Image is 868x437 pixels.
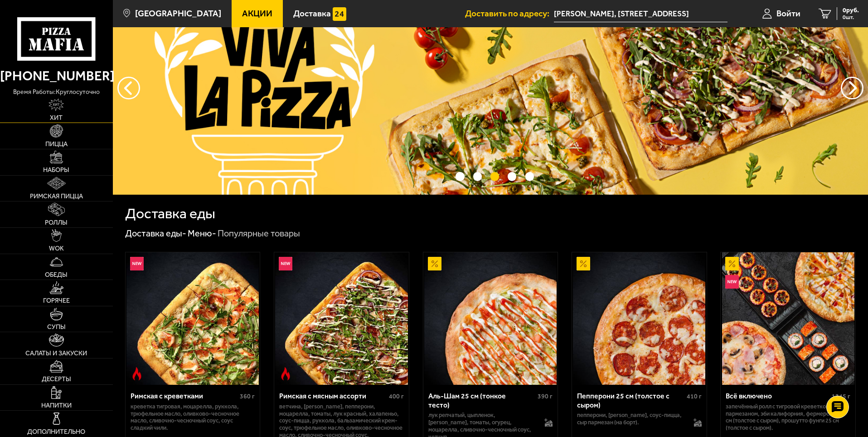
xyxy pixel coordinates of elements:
[218,228,300,240] div: Популярные товары
[538,393,553,400] span: 390 г
[423,252,558,385] a: АкционныйАль-Шам 25 см (тонкое тесто)
[428,392,536,409] div: Аль-Шам 25 см (тонкое тесто)
[188,228,216,239] a: Меню-
[508,172,516,181] button: точки переключения
[473,172,482,181] button: точки переключения
[333,7,346,21] img: 15daf4d41897b9f0e9f617042186c801.svg
[275,252,407,385] img: Римская с мясным ассорти
[572,252,707,385] a: АкционныйПепперони 25 см (толстое с сыром)
[293,9,331,18] span: Доставка
[117,77,140,99] button: следующий
[131,403,255,432] p: креветка тигровая, моцарелла, руккола, трюфельное масло, оливково-чесночное масло, сливочно-чесно...
[726,403,850,432] p: Запечённый ролл с тигровой креветкой и пармезаном, Эби Калифорния, Фермерская 25 см (толстое с сы...
[242,9,272,18] span: Акции
[135,9,221,18] span: [GEOGRAPHIC_DATA]
[50,115,63,121] span: Хит
[577,412,684,426] p: пепперони, [PERSON_NAME], соус-пицца, сыр пармезан (на борт).
[687,393,702,400] span: 410 г
[490,172,499,181] button: точки переключения
[45,220,68,226] span: Роллы
[721,252,855,385] a: АкционныйНовинкаВсё включено
[573,252,705,385] img: Пепперони 25 см (толстое с сыром)
[776,9,800,18] span: Войти
[47,324,66,330] span: Супы
[554,5,727,22] span: Израиль, Тель-Авив, Ягур, 22
[126,252,260,385] a: НовинкаОстрое блюдоРимская с креветками
[465,9,554,18] span: Доставить по адресу:
[279,257,292,270] img: Новинка
[279,367,292,381] img: Острое блюдо
[841,77,863,99] button: предыдущий
[42,376,71,383] span: Десерты
[25,350,87,357] span: Салаты и закуски
[274,252,409,385] a: НовинкаОстрое блюдоРимская с мясным ассорти
[725,257,739,270] img: Акционный
[41,403,72,409] span: Напитки
[428,257,441,270] img: Акционный
[577,257,590,270] img: Акционный
[389,393,404,400] span: 400 г
[43,298,70,304] span: Горячее
[279,392,387,400] div: Римская с мясным ассорти
[725,275,739,289] img: Новинка
[125,228,186,239] a: Доставка еды-
[125,206,215,221] h1: Доставка еды
[240,393,255,400] span: 360 г
[722,252,854,385] img: Всё включено
[43,167,69,173] span: Наборы
[726,392,829,400] div: Всё включено
[130,367,144,381] img: Острое блюдо
[131,392,238,400] div: Римская с креветками
[45,272,68,278] span: Обеды
[45,141,68,147] span: Пицца
[832,393,850,400] span: 1345 г
[843,15,859,20] span: 0 шт.
[130,257,144,270] img: Новинка
[525,172,534,181] button: точки переключения
[577,392,684,409] div: Пепперони 25 см (толстое с сыром)
[30,193,83,200] span: Римская пицца
[126,252,259,385] img: Римская с креветками
[49,246,64,252] span: WOK
[27,429,85,435] span: Дополнительно
[424,252,557,385] img: Аль-Шам 25 см (тонкое тесто)
[456,172,464,181] button: точки переключения
[554,5,727,22] input: Ваш адрес доставки
[843,7,859,14] span: 0 руб.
